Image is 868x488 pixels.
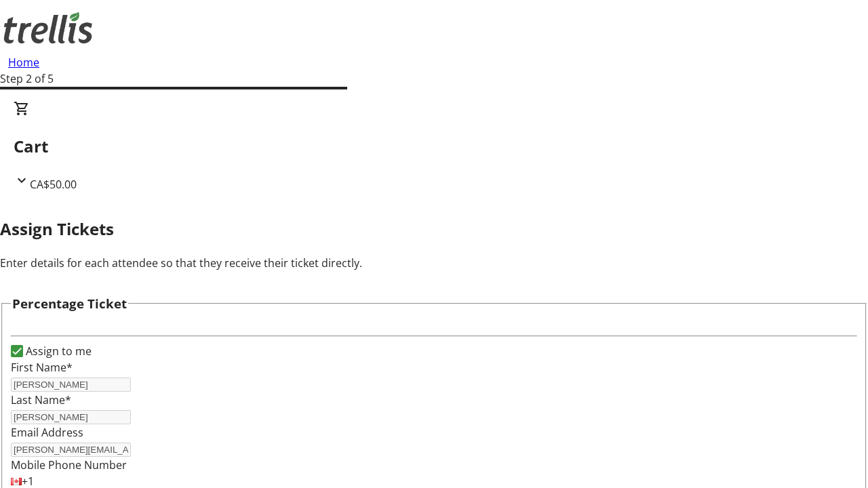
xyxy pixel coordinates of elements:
[11,360,73,375] label: First Name*
[30,177,77,192] span: CA$50.00
[11,425,83,440] label: Email Address
[11,392,71,407] label: Last Name*
[12,294,127,313] h3: Percentage Ticket
[14,100,854,192] div: CartCA$50.00
[11,457,127,472] label: Mobile Phone Number
[23,343,92,359] label: Assign to me
[14,134,854,159] h2: Cart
